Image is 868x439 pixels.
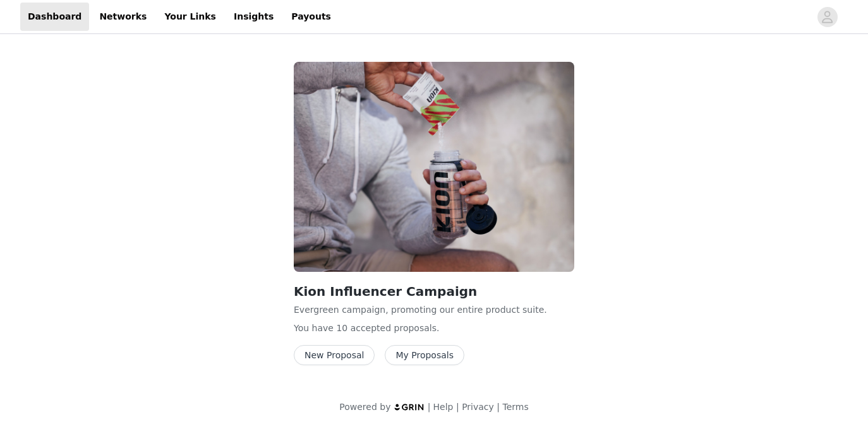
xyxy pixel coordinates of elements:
[157,3,224,31] a: Your Links
[432,323,437,333] span: s
[462,402,494,412] a: Privacy
[294,303,574,317] p: Evergreen campaign, promoting our entire product suite.
[456,402,459,412] span: |
[92,3,154,31] a: Networks
[294,62,574,272] img: Kion
[339,402,390,412] span: Powered by
[497,402,500,412] span: |
[502,402,528,412] a: Terms
[294,322,574,335] p: You have 10 accepted proposal .
[428,402,431,412] span: |
[394,403,425,411] img: logo
[821,7,833,27] div: avatar
[20,3,89,31] a: Dashboard
[294,282,574,301] h2: Kion Influencer Campaign
[294,345,375,365] button: New Proposal
[433,402,454,412] a: Help
[226,3,281,31] a: Insights
[385,345,464,365] button: My Proposals
[284,3,339,31] a: Payouts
